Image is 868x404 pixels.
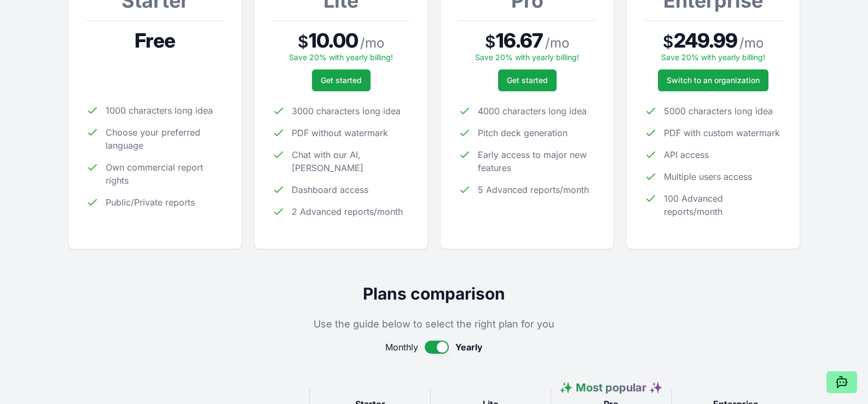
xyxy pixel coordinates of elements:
[664,126,780,139] span: PDF with custom watermark
[106,196,195,209] span: Public/Private reports
[385,341,418,354] span: Monthly
[68,317,800,332] p: Use the guide below to select the right plan for you
[478,148,596,174] span: Early access to major new features
[289,52,393,62] span: Save 20% with yearly billing!
[309,30,358,51] span: 10.00
[507,75,548,86] span: Get started
[496,30,543,51] span: 16.67
[106,161,224,187] span: Own commercial report rights
[292,183,368,196] span: Dashboard access
[664,148,709,161] span: API access
[658,69,768,91] a: Switch to an organization
[455,341,483,354] span: Yearly
[106,126,224,152] span: Choose your preferred language
[292,104,401,118] span: 3000 characters long idea
[664,104,773,118] span: 5000 characters long idea
[360,34,384,52] span: / mo
[292,126,388,139] span: PDF without watermark
[498,69,557,91] button: Get started
[739,34,763,52] span: / mo
[545,34,569,52] span: / mo
[478,126,568,139] span: Pitch deck generation
[106,104,213,117] span: 1000 characters long idea
[663,32,674,51] span: $
[664,170,752,183] span: Multiple users access
[298,32,309,51] span: $
[475,52,579,62] span: Save 20% with yearly billing!
[292,148,410,174] span: Chat with our AI, [PERSON_NAME]
[68,284,800,303] h2: Plans comparison
[312,69,371,91] button: Get started
[321,75,362,86] span: Get started
[135,30,175,51] span: Free
[485,32,496,51] span: $
[478,104,587,118] span: 4000 characters long idea
[478,183,589,196] span: 5 Advanced reports/month
[664,192,782,218] span: 100 Advanced reports/month
[559,381,663,394] span: ✨ Most popular ✨
[292,205,403,218] span: 2 Advanced reports/month
[674,30,738,51] span: 249.99
[661,52,765,62] span: Save 20% with yearly billing!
